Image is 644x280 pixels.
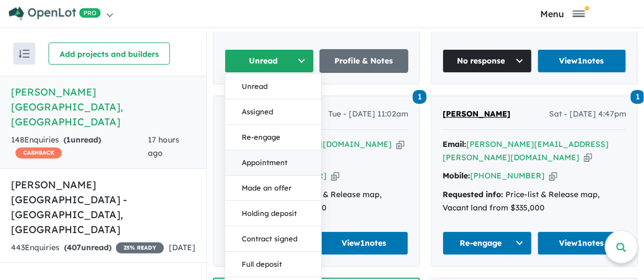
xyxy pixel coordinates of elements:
[331,170,339,182] button: Copy
[549,108,626,121] span: Sat - [DATE] 4:47pm
[148,135,179,158] span: 17 hours ago
[11,84,195,129] h5: [PERSON_NAME][GEOGRAPHIC_DATA] , [GEOGRAPHIC_DATA]
[9,7,101,20] img: Openlot PRO Logo White
[443,108,510,121] a: [PERSON_NAME]
[320,49,409,73] a: Profile & Notes
[225,125,321,150] button: Re-engage
[470,171,545,181] a: [PHONE_NUMBER]
[396,139,405,150] button: Copy
[443,109,510,119] span: [PERSON_NAME]
[169,242,195,252] span: [DATE]
[443,188,626,215] div: Price-list & Release map, Vacant land from $335,000
[225,74,321,99] button: Unread
[443,49,532,73] button: No response
[66,135,71,145] span: 1
[584,152,592,163] button: Copy
[443,231,532,255] button: Re-engage
[225,201,321,226] button: Holding deposit
[67,242,81,252] span: 407
[320,231,409,255] a: View1notes
[225,99,321,125] button: Assigned
[549,170,557,182] button: Copy
[19,50,30,58] img: sort.svg
[63,135,101,145] strong: ( unread)
[413,89,427,104] a: 1
[116,242,164,253] span: 25 % READY
[537,231,627,255] a: View1notes
[443,139,609,162] a: [PERSON_NAME][EMAIL_ADDRESS][PERSON_NAME][DOMAIN_NAME]
[15,147,62,159] span: CASHBACK
[225,176,321,201] button: Made an offer
[225,252,321,277] button: Full deposit
[64,242,111,252] strong: ( unread)
[443,139,466,149] strong: Email:
[11,241,164,255] div: 443 Enquir ies
[443,189,503,199] strong: Requested info:
[49,43,170,65] button: Add projects and builders
[11,177,195,237] h5: [PERSON_NAME][GEOGRAPHIC_DATA] - [GEOGRAPHIC_DATA] , [GEOGRAPHIC_DATA]
[225,150,321,176] button: Appointment
[11,134,148,160] div: 148 Enquir ies
[225,49,314,73] button: Unread
[537,49,627,73] a: View1notes
[225,226,321,252] button: Contract signed
[485,8,641,19] button: Toggle navigation
[328,108,408,121] span: Tue - [DATE] 11:02am
[443,171,470,181] strong: Mobile:
[413,90,427,104] span: 1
